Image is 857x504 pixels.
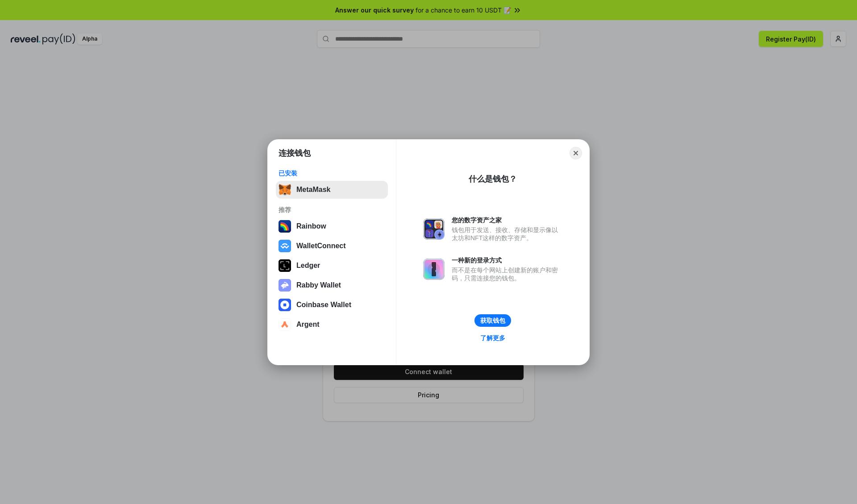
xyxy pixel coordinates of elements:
[279,299,291,311] img: svg+xml,%3Csvg%20width%3D%2228%22%20height%3D%2228%22%20viewBox%3D%220%200%2028%2028%22%20fill%3D...
[475,332,511,344] a: 了解更多
[276,237,388,255] button: WalletConnect
[452,266,562,282] div: 而不是在每个网站上创建新的账户和密码，只需连接您的钱包。
[279,220,291,233] img: svg+xml,%3Csvg%20width%3D%22120%22%20height%3D%22120%22%20viewBox%3D%220%200%20120%20120%22%20fil...
[480,317,505,325] div: 获取钱包
[276,217,388,235] button: Rainbow
[276,316,388,333] button: Argent
[296,262,320,270] div: Ledger
[279,279,291,292] img: svg+xml,%3Csvg%20xmlns%3D%22http%3A%2F%2Fwww.w3.org%2F2000%2Fsvg%22%20fill%3D%22none%22%20viewBox...
[296,281,341,289] div: Rabby Wallet
[480,334,505,342] div: 了解更多
[279,206,385,214] div: 推荐
[296,222,326,230] div: Rainbow
[279,259,291,272] img: svg+xml,%3Csvg%20xmlns%3D%22http%3A%2F%2Fwww.w3.org%2F2000%2Fsvg%22%20width%3D%2228%22%20height%3...
[469,174,517,184] div: 什么是钱包？
[452,216,562,224] div: 您的数字资产之家
[296,186,330,194] div: MetaMask
[570,147,582,159] button: Close
[276,181,388,199] button: MetaMask
[474,314,511,327] button: 获取钱包
[279,183,291,196] img: svg+xml,%3Csvg%20fill%3D%22none%22%20height%3D%2233%22%20viewBox%3D%220%200%2035%2033%22%20width%...
[276,257,388,275] button: Ledger
[452,256,562,264] div: 一种新的登录方式
[296,321,320,329] div: Argent
[276,296,388,314] button: Coinbase Wallet
[452,226,562,242] div: 钱包用于发送、接收、存储和显示像以太坊和NFT这样的数字资产。
[279,240,291,252] img: svg+xml,%3Csvg%20width%3D%2228%22%20height%3D%2228%22%20viewBox%3D%220%200%2028%2028%22%20fill%3D...
[276,276,388,294] button: Rabby Wallet
[279,148,311,158] h1: 连接钱包
[423,218,445,240] img: svg+xml,%3Csvg%20xmlns%3D%22http%3A%2F%2Fwww.w3.org%2F2000%2Fsvg%22%20fill%3D%22none%22%20viewBox...
[279,169,385,177] div: 已安装
[296,301,351,309] div: Coinbase Wallet
[279,318,291,331] img: svg+xml,%3Csvg%20width%3D%2228%22%20height%3D%2228%22%20viewBox%3D%220%200%2028%2028%22%20fill%3D...
[423,258,445,280] img: svg+xml,%3Csvg%20xmlns%3D%22http%3A%2F%2Fwww.w3.org%2F2000%2Fsvg%22%20fill%3D%22none%22%20viewBox...
[296,242,346,250] div: WalletConnect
